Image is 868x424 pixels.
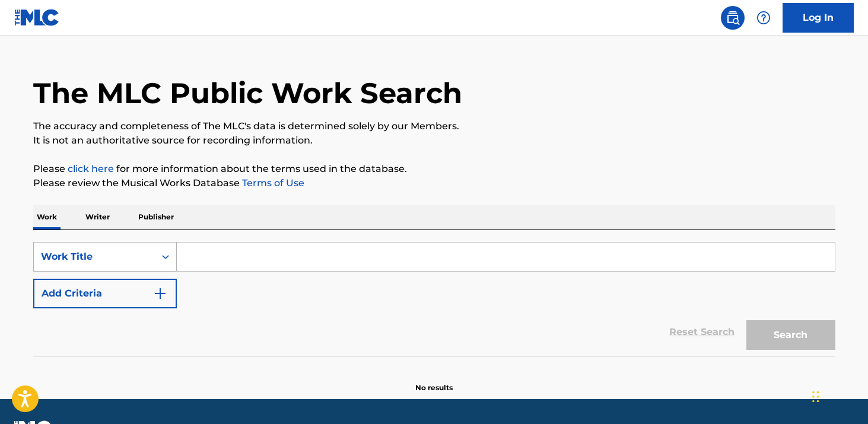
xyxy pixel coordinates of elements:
[33,242,835,356] form: Search Form
[415,368,453,393] p: No results
[33,119,835,133] p: The accuracy and completeness of The MLC's data is determined solely by our Members.
[240,177,304,189] a: Terms of Use
[752,6,775,30] div: Help
[153,286,167,301] img: 9d2ae6d4665cec9f34b9.svg
[809,367,868,424] iframe: Chat Widget
[68,163,114,174] a: click here
[33,75,462,111] h1: The MLC Public Work Search
[756,11,771,25] img: help
[33,205,61,229] p: Work
[783,3,854,33] a: Log In
[33,133,835,148] p: It is not an authoritative source for recording information.
[812,379,819,415] div: Drag
[14,9,60,26] img: MLC Logo
[33,176,835,190] p: Please review the Musical Works Database
[135,205,177,229] p: Publisher
[82,205,113,229] p: Writer
[726,11,740,25] img: search
[33,162,835,176] p: Please for more information about the terms used in the database.
[721,6,745,30] a: Public Search
[33,279,177,308] button: Add Criteria
[41,250,148,264] div: Work Title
